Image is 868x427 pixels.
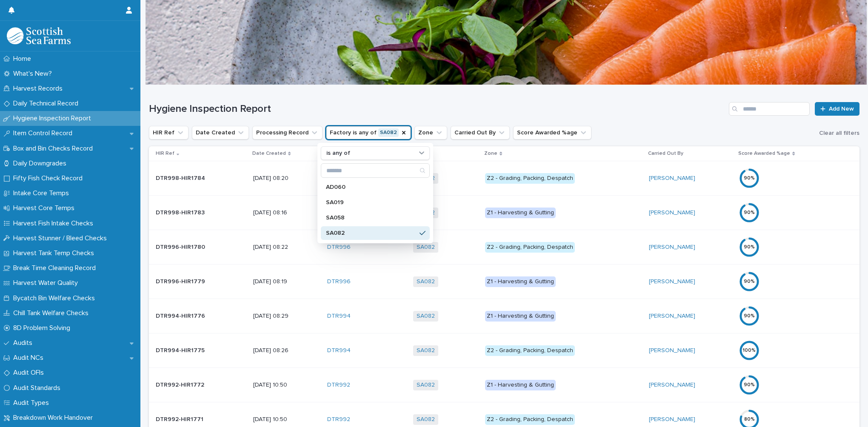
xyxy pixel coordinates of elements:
[729,102,810,116] input: Search
[485,380,556,390] div: Z1 - Harvesting & Gutting
[327,313,351,320] a: DTR994
[739,210,759,216] div: 90 %
[149,230,859,265] tr: DTR996-HIR1780DTR996-HIR1780 [DATE] 08:22DTR996 SA082 Z2 - Grading, Packing, Despatch[PERSON_NAME...
[649,313,695,320] a: [PERSON_NAME]
[149,103,725,115] h1: Hygiene Inspection Report
[10,159,73,168] p: Daily Downgrades
[10,309,95,317] p: Chill Tank Welfare Checks
[451,126,510,139] button: Carried Out By
[252,126,323,139] button: Processing Record
[326,230,416,236] p: SA082
[326,184,416,190] p: AD060
[513,126,591,139] button: Score Awarded %age
[327,381,350,389] a: DTR992
[253,381,320,389] p: [DATE] 10:50
[485,311,556,322] div: Z1 - Harvesting & Gutting
[414,126,447,139] button: Zone
[10,294,102,302] p: Bycatch Bin Welfare Checks
[10,204,81,212] p: Harvest Core Temps
[156,380,206,389] p: DTR992-HIR1772
[739,175,759,181] div: 90 %
[156,242,207,251] p: DTR996-HIR1780
[253,347,320,354] p: [DATE] 08:26
[156,345,206,354] p: DTR994-HIR1775
[649,416,695,423] a: [PERSON_NAME]
[485,208,556,218] div: Z1 - Harvesting & Gutting
[149,333,859,368] tr: DTR994-HIR1775DTR994-HIR1775 [DATE] 08:26DTR994 SA082 Z2 - Grading, Packing, Despatch[PERSON_NAME...
[739,313,759,319] div: 90 %
[10,399,56,407] p: Audit Types
[326,126,411,139] button: Factory
[321,164,429,177] input: Search
[739,347,759,353] div: 100 %
[819,130,859,136] span: Clear all filters
[485,276,556,287] div: Z1 - Harvesting & Gutting
[10,189,76,197] p: Intake Core Temps
[10,174,89,182] p: Fifty Fish Check Record
[149,368,859,402] tr: DTR992-HIR1772DTR992-HIR1772 [DATE] 10:50DTR992 SA082 Z1 - Harvesting & Gutting[PERSON_NAME] 90%
[485,414,575,425] div: Z2 - Grading, Packing, Despatch
[192,126,249,139] button: Date Created
[648,149,683,158] p: Carried Out By
[485,242,575,253] div: Z2 - Grading, Packing, Despatch
[253,244,320,251] p: [DATE] 08:22
[327,278,351,285] a: DTR996
[10,234,114,242] p: Harvest Stunner / Bleed Checks
[10,384,67,392] p: Audit Standards
[156,311,207,320] p: DTR994-HIR1776
[149,299,859,333] tr: DTR994-HIR1776DTR994-HIR1776 [DATE] 08:29DTR994 SA082 Z1 - Harvesting & Gutting[PERSON_NAME] 90%
[149,161,859,196] tr: DTR998-HIR1784DTR998-HIR1784 [DATE] 08:20DTR998 SA082 Z2 - Grading, Packing, Despatch[PERSON_NAME...
[417,278,435,285] a: SA082
[156,414,205,423] p: DTR992-HIR1771
[149,126,188,139] button: HIR Ref
[252,149,286,158] p: Date Created
[326,150,350,157] p: is any of
[253,175,320,182] p: [DATE] 08:20
[815,102,859,116] a: Add New
[417,347,435,354] a: SA082
[156,208,206,216] p: DTR998-HIR1783
[253,278,320,285] p: [DATE] 08:19
[149,196,859,230] tr: DTR998-HIR1783DTR998-HIR1783 [DATE] 08:16DTR998 SA082 Z1 - Harvesting & Gutting[PERSON_NAME] 90%
[484,149,497,158] p: Zone
[10,219,100,228] p: Harvest Fish Intake Checks
[10,145,100,153] p: Box and Bin Checks Record
[156,149,174,158] p: HIR Ref
[10,279,85,287] p: Harvest Water Quality
[10,70,59,78] p: What's New?
[649,244,695,251] a: [PERSON_NAME]
[816,127,859,139] button: Clear all filters
[739,279,759,285] div: 90 %
[10,414,100,422] p: Breakdown Work Handover
[649,278,695,285] a: [PERSON_NAME]
[738,149,790,158] p: Score Awarded %age
[253,209,320,216] p: [DATE] 08:16
[829,106,854,112] span: Add New
[649,209,695,216] a: [PERSON_NAME]
[417,244,435,251] a: SA082
[156,173,207,182] p: DTR998-HIR1784
[10,369,51,377] p: Audit OFIs
[327,244,351,251] a: DTR996
[417,313,435,320] a: SA082
[10,264,103,272] p: Break Time Cleaning Record
[327,416,350,423] a: DTR992
[10,85,69,93] p: Harvest Records
[326,199,416,205] p: SA019
[10,354,50,362] p: Audit NCs
[253,313,320,320] p: [DATE] 08:29
[10,249,101,257] p: Harvest Tank Temp Checks
[10,324,77,332] p: 8D Problem Solving
[739,416,759,422] div: 80 %
[649,381,695,389] a: [PERSON_NAME]
[485,345,575,356] div: Z2 - Grading, Packing, Despatch
[10,114,98,122] p: Hygiene Inspection Report
[417,381,435,389] a: SA082
[10,129,79,137] p: Item Control Record
[739,382,759,388] div: 90 %
[10,339,39,347] p: Audits
[739,244,759,250] div: 90 %
[327,347,351,354] a: DTR994
[485,173,575,184] div: Z2 - Grading, Packing, Despatch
